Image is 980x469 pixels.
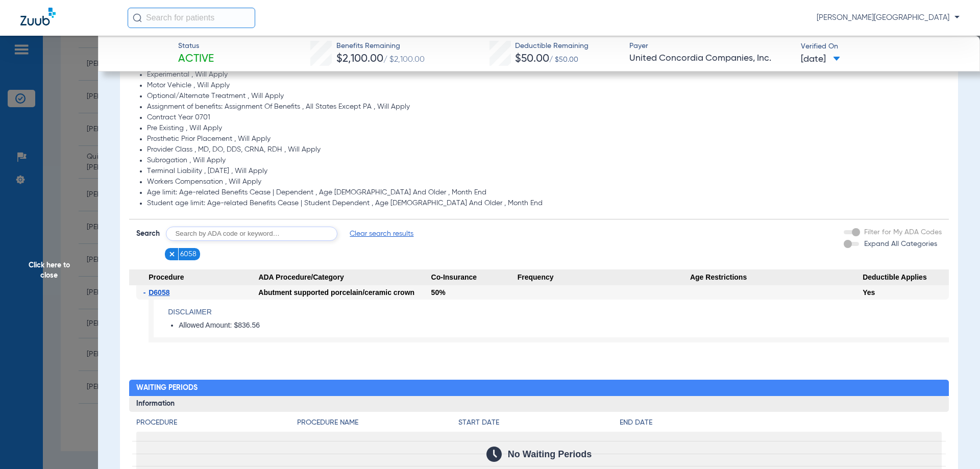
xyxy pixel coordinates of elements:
[297,417,458,428] h4: Procedure Name
[620,417,942,428] h4: End Date
[129,380,949,396] h2: Waiting Periods
[620,417,942,432] app-breakdown-title: End Date
[129,396,949,412] h3: Information
[864,240,937,248] span: Expand All Categories
[336,41,425,52] span: Benefits Remaining
[136,417,298,428] h4: Procedure
[178,52,214,66] span: Active
[147,92,942,101] li: Optional/Alternate Treatment , Will Apply
[862,227,942,238] label: Filter for My ADA Codes
[629,41,792,52] span: Payer
[297,417,458,432] app-breakdown-title: Procedure Name
[817,13,960,23] span: [PERSON_NAME][GEOGRAPHIC_DATA]
[147,156,942,165] li: Subrogation , Will Apply
[508,449,592,459] span: No Waiting Periods
[147,188,942,198] li: Age limit: Age-related Benefits Cease | Dependent , Age [DEMOGRAPHIC_DATA] And Older , Month End
[147,124,942,133] li: Pre Existing , Will Apply
[147,81,942,90] li: Motor Vehicle , Will Apply
[179,321,949,330] li: Allowed Amount: $836.56
[149,288,169,297] span: D6058
[350,229,413,239] span: Clear search results
[629,52,792,65] span: United Concordia Companies, Inc.
[431,269,518,286] span: Co-Insurance
[258,269,431,286] span: ADA Procedure/Category
[180,249,197,259] span: 6058
[143,285,149,300] span: -
[549,56,578,63] span: / $50.00
[133,13,142,22] img: Search Icon
[147,135,942,144] li: Prosthetic Prior Placement , Will Apply
[383,56,425,64] span: / $2,100.00
[147,70,942,80] li: Experimental , Will Apply
[863,285,949,300] div: Yes
[168,251,176,258] img: x.svg
[128,8,255,28] input: Search for patients
[929,420,980,469] iframe: Chat Widget
[458,417,620,428] h4: Start Date
[690,269,863,286] span: Age Restrictions
[168,307,949,317] h4: Disclaimer
[515,41,589,52] span: Deductible Remaining
[863,269,949,286] span: Deductible Applies
[258,285,431,300] div: Abutment supported porcelain/ceramic crown
[178,41,214,52] span: Status
[431,285,518,300] div: 50%
[801,53,840,66] span: [DATE]
[458,417,620,432] app-breakdown-title: Start Date
[136,229,160,239] span: Search
[136,417,298,432] app-breakdown-title: Procedure
[129,269,259,286] span: Procedure
[147,103,942,112] li: Assignment of benefits: Assignment Of Benefits , All States Except PA , Will Apply
[166,227,337,241] input: Search by ADA code or keyword…
[336,54,383,64] span: $2,100.00
[147,145,942,155] li: Provider Class , MD, DO, DDS, CRNA, RDH , Will Apply
[20,8,56,26] img: Zuub Logo
[147,178,942,187] li: Workers Compensation , Will Apply
[515,54,549,64] span: $50.00
[147,113,942,122] li: Contract Year 0701
[518,269,690,286] span: Frequency
[147,199,942,208] li: Student age limit: Age-related Benefits Cease | Student Dependent , Age [DEMOGRAPHIC_DATA] And Ol...
[486,447,502,462] img: Calendar
[801,41,964,52] span: Verified On
[147,167,942,176] li: Terminal Liability , [DATE] , Will Apply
